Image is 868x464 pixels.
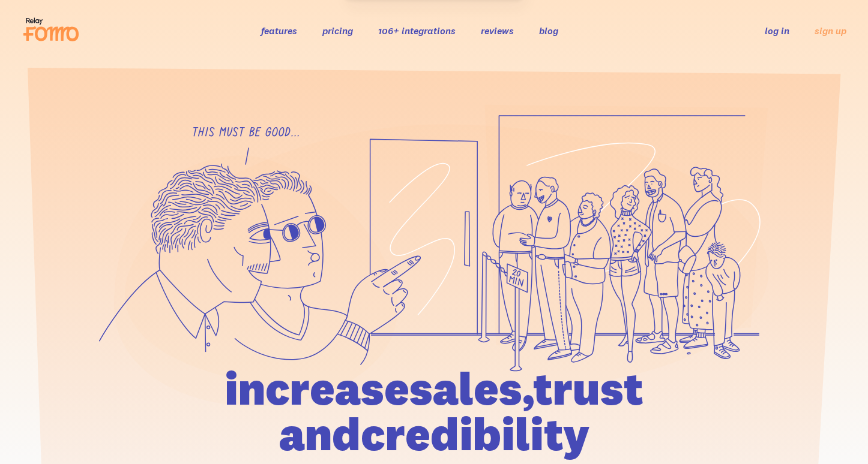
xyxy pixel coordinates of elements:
[261,25,297,37] a: features
[815,25,846,37] a: sign up
[539,25,558,37] a: blog
[322,25,353,37] a: pricing
[156,366,712,457] h1: increase sales, trust and credibility
[378,25,456,37] a: 106+ integrations
[481,25,514,37] a: reviews
[765,25,789,37] a: log in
